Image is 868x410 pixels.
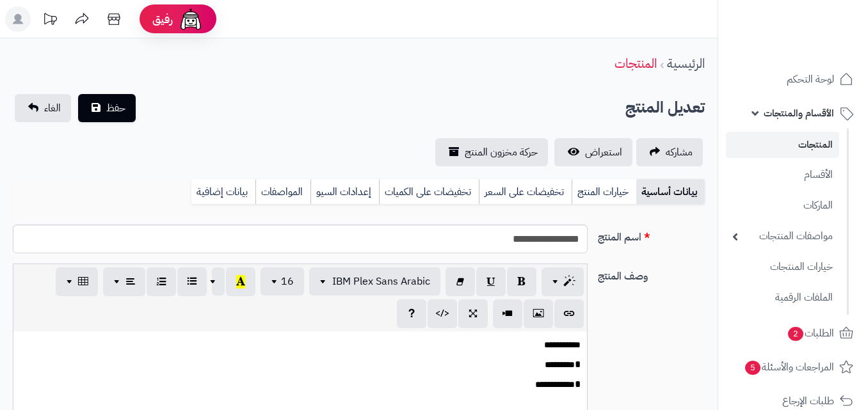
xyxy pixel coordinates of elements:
a: الماركات [726,192,839,219]
a: المنتجات [726,132,839,158]
a: تخفيضات على الكميات [379,179,479,205]
span: 16 [281,274,294,289]
a: الملفات الرقمية [726,284,839,311]
label: وصف المنتج [593,264,710,284]
a: مشاركه [636,138,703,166]
a: الأقسام [726,161,839,189]
a: خيارات المنتج [572,179,636,205]
a: تحديثات المنصة [34,6,66,35]
a: تخفيضات على السعر [479,179,572,205]
span: استعراض [585,145,622,160]
span: طلبات الإرجاع [782,392,834,410]
a: المنتجات [615,54,657,73]
a: مواصفات المنتجات [726,223,839,250]
span: IBM Plex Sans Arabic [332,274,430,289]
h2: تعديل المنتج [625,95,705,121]
span: مشاركه [666,145,693,160]
span: 2 [787,326,803,341]
a: حركة مخزون المنتج [435,138,548,166]
a: لوحة التحكم [726,64,860,95]
img: ai-face.png [178,6,204,32]
label: اسم المنتج [593,225,710,245]
a: المراجعات والأسئلة5 [726,352,860,382]
span: الأقسام والمنتجات [764,104,834,122]
a: بيانات إضافية [191,179,255,205]
a: إعدادات السيو [310,179,379,205]
span: الغاء [44,100,61,116]
a: خيارات المنتجات [726,253,839,281]
span: الطلبات [787,324,834,342]
a: بيانات أساسية [636,179,705,205]
button: IBM Plex Sans Arabic [309,267,440,296]
button: 16 [261,267,304,296]
span: حركة مخزون المنتج [465,145,538,160]
a: الطلبات2 [726,318,860,349]
button: حفظ [78,94,136,122]
a: الرئيسية [667,54,705,73]
span: المراجعات والأسئلة [744,358,834,376]
a: الغاء [15,94,71,122]
span: لوحة التحكم [787,70,834,88]
a: المواصفات [255,179,310,205]
span: حفظ [106,100,125,116]
span: 5 [744,360,760,375]
a: استعراض [554,138,632,166]
img: logo-2.png [781,23,856,50]
span: رفيق [152,12,173,27]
